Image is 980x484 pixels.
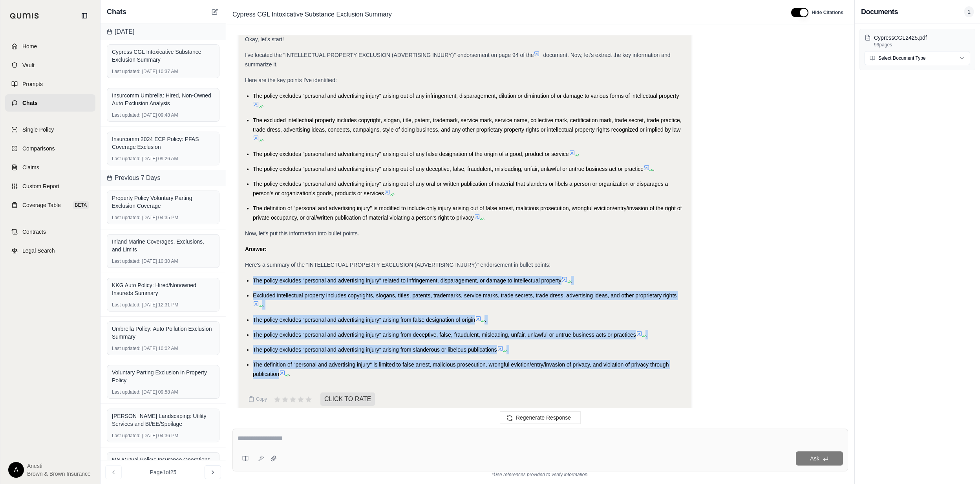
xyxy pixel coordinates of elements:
span: Ask [810,455,819,462]
span: Single Policy [22,126,54,134]
div: Previous 7 Days [101,170,226,186]
span: Copy [256,396,267,402]
span: Page 1 of 25 [150,468,177,476]
div: [DATE] 10:02 AM [112,345,214,352]
span: . [571,277,572,284]
span: Last updated: [112,345,141,352]
span: The policy excludes "personal and advertising injury" arising out of any deceptive, false, fraudu... [253,166,644,172]
p: 99 pages [874,42,970,48]
span: Here are the key points I've identified: [245,77,337,83]
div: Umbrella Policy: Auto Pollution Exclusion Summary [112,325,214,341]
button: Copy [245,391,270,407]
span: . [262,102,264,108]
span: The policy excludes "personal and advertising injury" arising from slanderous or libelous publica... [253,346,497,353]
span: The policy excludes "personal and advertising injury" arising from false designation of origin [253,317,475,323]
span: Last updated: [112,214,141,221]
div: Inland Marine Coverages, Exclusions, and Limits [112,238,214,253]
span: The excluded intellectual property includes copyright, slogan, title, patent, trademark, service ... [253,117,682,133]
span: document. Now, let's extract the key information and summarize it. [245,52,671,68]
button: Regenerate Response [500,411,581,424]
span: Claims [22,163,39,171]
img: Qumis Logo [10,13,39,19]
a: Vault [5,57,95,74]
span: Regenerate Response [516,414,571,421]
a: Comparisons [5,140,95,157]
button: Collapse sidebar [78,9,91,22]
span: Last updated: [112,302,141,308]
span: Chats [22,99,38,107]
span: . [393,190,395,196]
span: BETA [73,201,89,209]
span: Last updated: [112,258,141,264]
h3: Documents [861,6,898,17]
button: New Chat [210,7,219,16]
div: A [8,462,24,478]
span: . [289,371,290,377]
span: Prompts [22,80,43,88]
span: Here's a summary of the "INTELLECTUAL PROPERTY EXCLUSION (ADVERTISING INJURY)" endorsement in bul... [245,262,550,268]
div: [DATE] 10:30 AM [112,258,214,264]
strong: Answer: [245,246,267,252]
span: Hide Citations [812,9,843,16]
div: [DATE] 09:48 AM [112,112,214,118]
span: . [262,136,264,142]
a: Home [5,38,95,55]
span: . [262,302,264,308]
span: Custom Report [22,182,59,190]
span: The definition of "personal and advertising injury" is limited to false arrest, malicious prosecu... [253,361,669,377]
div: [DATE] 09:58 AM [112,389,214,395]
div: [DATE] 04:36 PM [112,433,214,439]
a: Coverage TableBETA [5,196,95,214]
span: Last updated: [112,68,141,75]
a: Claims [5,159,95,176]
span: CLICK TO RATE [320,392,375,406]
div: [DATE] 09:26 AM [112,156,214,162]
span: Contracts [22,228,46,236]
span: . [485,317,486,323]
span: . [645,332,647,338]
div: Insurcomm Umbrella: Hired, Non-Owned Auto Exclusion Analysis [112,92,214,107]
span: 1 [964,6,974,17]
span: Comparisons [22,145,55,152]
span: Anesti [27,462,91,470]
span: Chats [107,6,126,17]
span: The definition of "personal and advertising injury" is modified to include only injury arising ou... [253,205,682,221]
a: Single Policy [5,121,95,138]
p: CypressCGL2425.pdf [874,34,970,42]
span: . [506,346,508,353]
span: The policy excludes "personal and advertising injury" arising out of any false designation of the... [253,151,569,157]
div: [DATE] 04:35 PM [112,214,214,221]
span: The policy excludes "personal and advertising injury" related to infringement, disparagement, or ... [253,277,561,284]
span: Coverage Table [22,201,61,209]
span: . [578,151,580,157]
span: Excluded intellectual property includes copyrights, slogans, titles, patents, trademarks, service... [253,292,676,299]
div: [DATE] 12:31 PM [112,302,214,308]
div: [DATE] [101,24,226,40]
div: MN Mutual Policy: Insurance Operations Exclusion Summary [112,456,214,471]
span: Cypress CGL Intoxicative Substance Exclusion Summary [229,8,395,21]
div: KKG Auto Policy: Hired/Nonowned Insureds Summary [112,281,214,297]
button: CypressCGL2425.pdf99pages [865,34,970,48]
span: Last updated: [112,389,141,395]
span: Now, let's put this information into bullet points. [245,230,359,236]
span: I've located the "INTELLECTUAL PROPERTY EXCLUSION (ADVERTISING INJURY)" endorsement on page 94 of... [245,52,534,58]
div: Voluntary Parting Exclusion in Property Policy [112,368,214,384]
span: Home [22,42,37,50]
span: Last updated: [112,156,141,162]
div: Insurcomm 2024 ECP Policy: PFAS Coverage Exclusion [112,135,214,151]
button: Ask [796,451,843,466]
span: Last updated: [112,112,141,118]
a: Legal Search [5,242,95,259]
span: Okay, let's start! [245,36,284,42]
div: Edit Title [229,8,782,21]
div: *Use references provided to verify information. [232,471,848,478]
span: The policy excludes "personal and advertising injury" arising from deceptive, false, fraudulent, ... [253,332,636,338]
span: The policy excludes "personal and advertising injury" arising out of any infringement, disparagem... [253,93,679,99]
span: Brown & Brown Insurance [27,470,91,478]
a: Prompts [5,75,95,93]
a: Custom Report [5,178,95,195]
span: . [653,166,655,172]
span: . [483,214,485,221]
span: Last updated: [112,433,141,439]
a: Contracts [5,223,95,240]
